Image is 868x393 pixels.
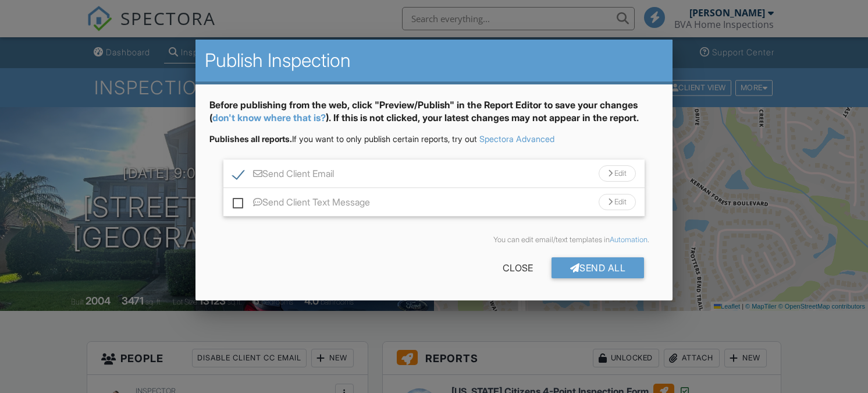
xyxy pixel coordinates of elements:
a: don't know where that is? [212,112,326,123]
div: Before publishing from the web, click "Preview/Publish" in the Report Editor to save your changes... [209,98,659,134]
label: Send Client Text Message [233,197,370,211]
div: Edit [599,194,636,210]
strong: Publishes all reports. [209,134,292,144]
div: Edit [599,165,636,182]
a: Automation [610,235,648,244]
span: If you want to only publish certain reports, try out [209,134,477,144]
label: Send Client Email [233,168,334,183]
h2: Publish Inspection [205,49,664,72]
div: Close [484,257,552,278]
a: Spectora Advanced [479,134,554,144]
div: Send All [552,257,645,278]
div: You can edit email/text templates in . [219,235,650,245]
